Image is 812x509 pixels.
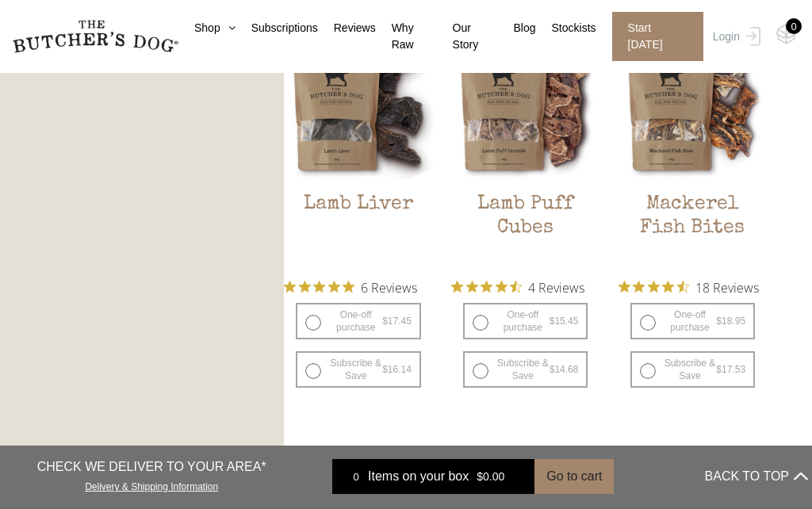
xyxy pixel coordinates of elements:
a: Lamb LiverLamb Liver [284,32,432,267]
div: 0 [344,469,368,484]
span: Start [DATE] [612,12,703,61]
button: Rated 4.5 out of 5 stars from 4 reviews. Jump to reviews. [451,275,584,299]
button: Rated 4.7 out of 5 stars from 18 reviews. Jump to reviews. [619,275,759,299]
label: One-off purchase [296,303,420,339]
span: $ [550,364,555,375]
span: 6 Reviews [361,275,417,299]
div: 0 [786,18,802,34]
a: Our Story [437,20,498,53]
bdi: 0.00 [477,470,504,483]
a: Stockists [536,20,596,36]
img: Mackerel Fish Bites [619,32,767,180]
span: $ [382,316,388,327]
span: 4 Reviews [528,275,584,299]
button: Go to cart [534,459,614,494]
label: One-off purchase [630,303,755,339]
a: Subscriptions [236,20,318,36]
bdi: 17.53 [716,364,745,375]
bdi: 18.95 [716,316,745,327]
span: $ [550,316,555,327]
bdi: 17.45 [382,316,412,327]
bdi: 15.45 [550,316,579,327]
a: Start [DATE] [596,12,709,61]
h2: Lamb Liver [284,193,432,267]
span: Items on your box [368,467,469,486]
span: $ [382,364,388,375]
h2: Mackerel Fish Bites [619,193,767,267]
span: $ [716,364,722,375]
img: Lamb Liver [284,32,432,180]
span: 18 Reviews [695,275,759,299]
h2: Lamb Puff Cubes [451,193,599,267]
a: Lamb Puff CubesLamb Puff Cubes [451,32,599,267]
bdi: 16.14 [382,364,412,375]
a: Mackerel Fish BitesMackerel Fish Bites [619,32,767,267]
img: Lamb Puff Cubes [451,32,599,180]
a: Reviews [318,20,376,36]
img: TBD_Cart-Empty.png [776,24,796,44]
label: Subscribe & Save [630,351,755,388]
bdi: 14.68 [550,364,579,375]
button: Rated 5 out of 5 stars from 6 reviews. Jump to reviews. [284,275,417,299]
label: Subscribe & Save [463,351,588,388]
a: 0 Items on your box $0.00 [332,459,534,494]
span: $ [716,316,722,327]
p: CHECK WE DELIVER TO YOUR AREA* [37,457,266,476]
a: Login [709,12,760,61]
a: Delivery & Shipping Information [85,477,218,492]
label: One-off purchase [463,303,588,339]
a: Why Raw [376,20,437,53]
span: $ [477,470,483,483]
a: Shop [178,20,236,36]
label: Subscribe & Save [296,351,420,388]
button: BACK TO TOP [705,457,808,496]
a: Blog [498,20,536,36]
